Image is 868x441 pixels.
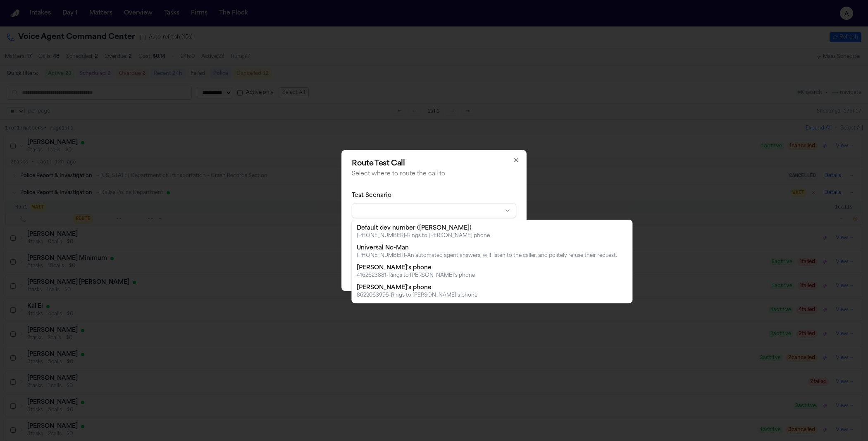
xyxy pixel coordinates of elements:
div: Universal No-Man [357,244,617,252]
div: [PHONE_NUMBER] - Rings to [PERSON_NAME] phone [357,232,490,239]
div: 4162623881 - Rings to [PERSON_NAME]'s phone [357,272,475,279]
div: [PERSON_NAME]'s phone [357,264,475,272]
div: 8622063995 - Rings to [PERSON_NAME]'s phone [357,292,477,299]
div: [PHONE_NUMBER] - An automated agent answers, will listen to the caller, and politely refuse their... [357,252,617,259]
div: Default dev number ([PERSON_NAME]) [357,224,490,232]
div: [PERSON_NAME]'s phone [357,284,477,292]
